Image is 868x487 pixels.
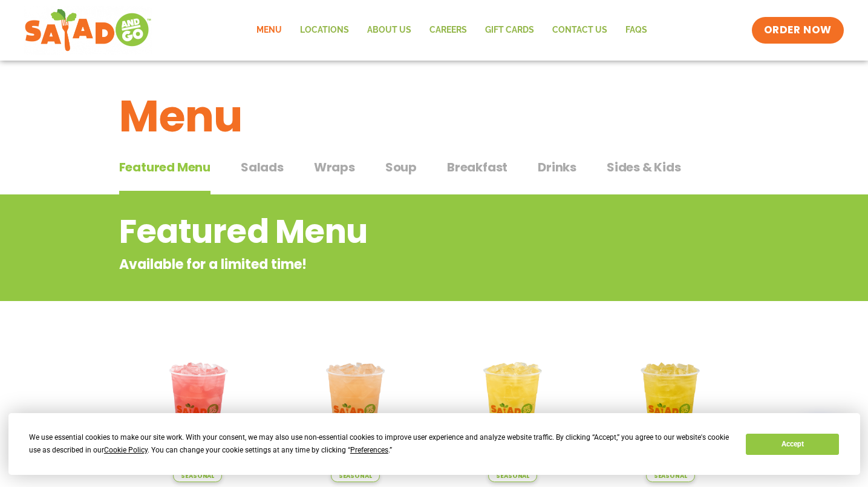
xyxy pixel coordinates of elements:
span: Cookie Policy [104,446,148,454]
img: Product photo for Mango Grove Lemonade [601,342,740,482]
span: Featured Menu [119,158,210,176]
span: Soup [385,158,417,176]
h2: Featured Menu [119,207,652,256]
a: GIFT CARDS [476,16,543,44]
img: Product photo for Sunkissed Yuzu Lemonade [443,342,583,482]
span: Seasonal [331,469,380,482]
span: Seasonal [488,469,537,482]
button: Accept [746,434,839,455]
span: Seasonal [173,469,222,482]
h1: Menu [119,84,749,149]
span: ORDER NOW [764,23,832,38]
a: Locations [291,16,358,44]
a: Careers [420,16,476,44]
span: Sides & Kids [607,158,681,176]
span: Seasonal [646,469,695,482]
div: We use essential cookies to make our site work. With your consent, we may also use non-essential ... [29,431,731,457]
a: ORDER NOW [752,17,844,44]
a: Contact Us [543,16,616,44]
div: Cookie Consent Prompt [8,413,860,475]
span: Salads [241,158,284,176]
a: FAQs [616,16,656,44]
span: Breakfast [447,158,507,176]
a: About Us [358,16,420,44]
span: Wraps [314,158,355,176]
p: Available for a limited time! [119,254,652,274]
div: Tabbed content [119,154,749,195]
a: Menu [247,16,291,44]
img: Product photo for Blackberry Bramble Lemonade [128,342,268,482]
img: Product photo for Summer Stone Fruit Lemonade [286,342,425,482]
span: Preferences [350,446,388,454]
span: Drinks [538,158,576,176]
nav: Menu [247,16,656,44]
img: new-SAG-logo-768×292 [24,6,152,55]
